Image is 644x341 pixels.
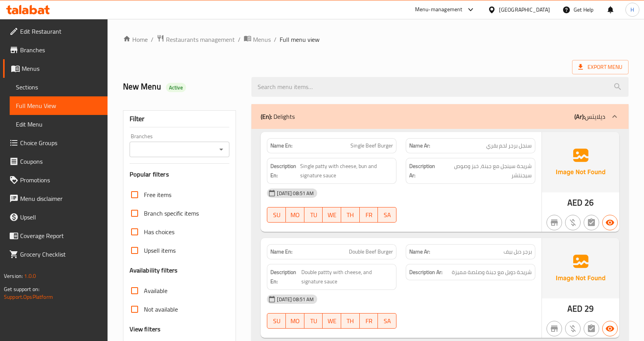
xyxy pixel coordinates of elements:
span: AED [567,301,583,316]
span: Available [144,286,167,295]
button: TH [341,313,360,329]
span: FR [363,209,375,221]
button: WE [323,207,341,223]
div: Active [166,83,186,92]
b: (En): [261,111,272,122]
span: Export Menu [572,60,629,74]
span: Coverage Report [20,231,101,240]
span: شريحة سينجل مع جبنة، خبز وصوص سيجنتشر [441,161,532,180]
strong: Description Ar: [409,161,439,180]
span: TU [307,315,320,327]
button: WE [323,313,341,329]
span: Full Menu View [16,101,101,110]
span: Single patty with cheese, bun and signature sauce [300,161,393,180]
strong: Description En: [270,161,299,180]
span: FR [363,315,375,327]
span: Version: [4,271,23,281]
span: Coupons [20,157,101,166]
strong: Description En: [270,267,300,286]
a: Sections [10,78,108,96]
span: 1.0.0 [24,271,36,281]
span: Free items [144,190,171,199]
span: Full menu view [280,35,319,44]
span: Promotions [20,175,101,185]
span: Not available [144,305,178,314]
strong: Name En: [270,248,292,256]
span: Export Menu [578,62,622,72]
button: SA [378,313,396,329]
li: / [238,35,241,44]
a: Full Menu View [10,96,108,115]
span: Restaurants management [166,35,235,44]
span: Menus [253,35,271,44]
a: Menus [244,34,271,45]
span: Edit Menu [16,120,101,129]
img: Ae5nvW7+0k+MAAAAAElFTkSuQmCC [542,132,619,192]
button: SA [378,207,396,223]
p: Delights [261,112,295,121]
span: SU [270,315,283,327]
input: search [251,77,629,97]
a: Edit Restaurant [3,22,108,41]
span: Get support on: [4,284,39,294]
span: Active [166,84,186,91]
button: Available [602,215,618,230]
strong: Name Ar: [409,142,430,150]
a: Home [123,35,148,44]
span: Choice Groups [20,138,101,147]
button: FR [360,207,378,223]
span: 29 [584,301,594,316]
span: Single Beef Burger [350,142,393,150]
a: Choice Groups [3,134,108,152]
strong: Description Ar: [409,267,442,277]
span: TU [307,209,320,221]
span: WE [326,209,338,221]
h3: Popular filters [130,170,230,179]
button: Open [216,144,227,155]
a: Coupons [3,152,108,171]
button: MO [286,207,304,223]
span: برجر دبل بيف [504,248,532,256]
a: Coverage Report [3,226,108,245]
a: Upsell [3,208,108,226]
span: Edit Restaurant [20,27,101,36]
span: Upsell [20,212,101,222]
span: Sections [16,82,101,92]
b: (Ar): [574,111,585,122]
h2: New Menu [123,81,243,93]
button: Not has choices [584,215,599,230]
span: SU [270,209,283,221]
button: Available [602,321,618,336]
a: Branches [3,41,108,59]
span: 26 [584,195,594,210]
span: Branch specific items [144,209,199,218]
a: Promotions [3,171,108,189]
span: شريحة دوبل مع جبنة وصلصة مميزة [452,267,532,277]
span: Has choices [144,227,174,236]
span: Branches [20,45,101,55]
button: MO [286,313,304,329]
button: SU [267,313,286,329]
strong: Name Ar: [409,248,430,256]
button: FR [360,313,378,329]
div: [GEOGRAPHIC_DATA] [499,5,550,14]
div: Menu-management [415,5,463,14]
span: AED [567,195,583,210]
h3: View filters [130,325,161,334]
span: SA [381,315,393,327]
li: / [274,35,277,44]
span: Double pattty with cheese, and signature sauce [301,267,393,286]
a: Edit Menu [10,115,108,134]
div: (En): Delights(Ar):ديلايتس [251,104,629,129]
button: Not has choices [584,321,599,336]
a: Support.OpsPlatform [4,292,53,302]
img: Ae5nvW7+0k+MAAAAAElFTkSuQmCC [542,238,619,298]
a: Menu disclaimer [3,189,108,208]
a: Menus [3,59,108,78]
a: Grocery Checklist [3,245,108,264]
a: Restaurants management [157,34,235,45]
span: Double Beef Burger [349,248,393,256]
span: TH [344,315,357,327]
div: Filter [130,111,230,127]
p: ديلايتس [574,112,605,121]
